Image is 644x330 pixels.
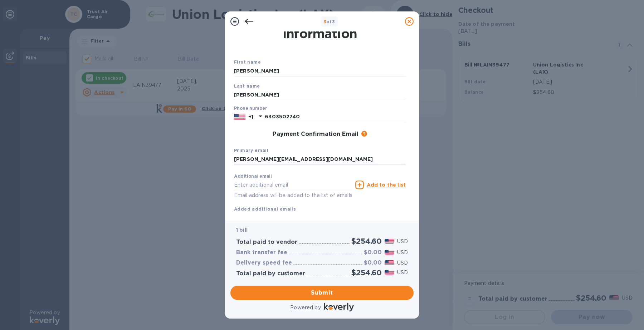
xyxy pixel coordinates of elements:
h3: Total paid by customer [236,270,305,277]
h3: Delivery speed fee [236,260,292,266]
b: 1 bill [236,227,248,233]
h2: $254.60 [351,268,382,277]
label: Phone number [234,107,267,111]
b: of 3 [323,19,335,24]
h3: Payment Confirmation Email [273,131,358,138]
p: USD [397,259,408,267]
img: USD [385,270,394,275]
label: Additional email [234,174,272,179]
p: Email address will be added to the list of emails [234,191,352,200]
input: Enter additional email [234,179,352,190]
h3: Total paid to vendor [236,239,297,246]
img: US [234,113,245,121]
p: USD [397,249,408,256]
p: Powered by [290,304,321,311]
b: First name [234,59,261,65]
span: Submit [236,289,408,297]
b: Primary email [234,148,268,153]
p: +1 [248,113,253,120]
h3: $0.00 [364,249,382,256]
button: Submit [230,286,414,300]
b: Added additional emails [234,206,296,212]
input: Enter your last name [234,89,406,100]
h3: $0.00 [364,260,382,266]
img: Logo [324,303,354,311]
b: Last name [234,83,260,89]
input: Enter your first name [234,66,406,77]
img: USD [385,250,394,255]
u: Add to the list [367,182,406,188]
span: 3 [323,19,326,24]
p: USD [397,269,408,276]
h3: Bank transfer fee [236,249,287,256]
img: USD [385,239,394,244]
input: Enter your phone number [265,112,406,122]
p: USD [397,238,408,245]
img: USD [385,260,394,265]
h2: $254.60 [351,237,382,246]
input: Enter your primary name [234,154,406,165]
h1: Payment Contact Information [234,11,406,41]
